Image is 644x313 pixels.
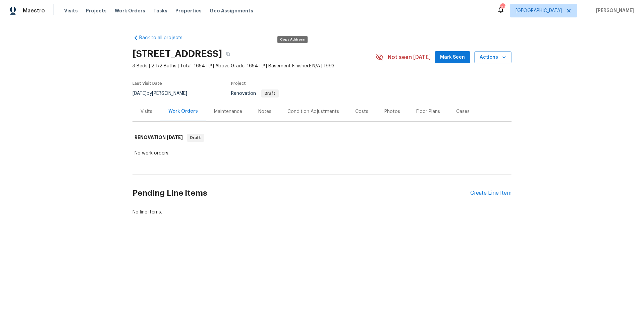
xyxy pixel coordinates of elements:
button: Mark Seen [435,51,470,64]
div: by [PERSON_NAME] [132,89,195,98]
button: Actions [474,51,512,64]
div: Condition Adjustments [287,108,339,115]
span: Last Visit Date [132,81,162,85]
span: [GEOGRAPHIC_DATA] [516,7,562,14]
div: Cases [456,108,470,115]
span: 3 Beds | 2 1/2 Baths | Total: 1654 ft² | Above Grade: 1654 ft² | Basement Finished: N/A | 1993 [132,63,376,69]
div: RENOVATION [DATE]Draft [132,127,512,148]
div: No line items. [132,209,512,215]
h2: Pending Line Items [132,178,470,209]
span: Projects [86,7,107,14]
a: Back to all projects [132,35,197,41]
div: Costs [355,108,368,115]
span: Renovation [231,91,279,96]
div: 109 [500,4,505,11]
span: Mark Seen [440,53,465,62]
div: Notes [258,108,271,115]
span: Actions [480,53,506,62]
div: No work orders. [135,150,509,156]
span: Project [231,81,246,85]
span: Draft [187,134,204,141]
span: Geo Assignments [210,7,253,14]
span: Properties [175,7,202,14]
div: Floor Plans [416,108,440,115]
span: Work Orders [115,7,145,14]
h6: RENOVATION [135,134,183,142]
div: Photos [384,108,400,115]
span: Maestro [23,7,45,14]
div: Work Orders [168,108,198,115]
span: [DATE] [132,91,147,96]
h2: [STREET_ADDRESS] [132,51,222,57]
span: Visits [64,7,78,14]
span: Not seen [DATE] [388,54,431,61]
div: Visits [141,108,152,115]
span: Tasks [153,8,167,13]
div: Create Line Item [470,190,512,196]
span: [DATE] [167,135,183,140]
span: [PERSON_NAME] [593,7,634,14]
div: Maintenance [214,108,242,115]
span: Draft [262,91,278,96]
